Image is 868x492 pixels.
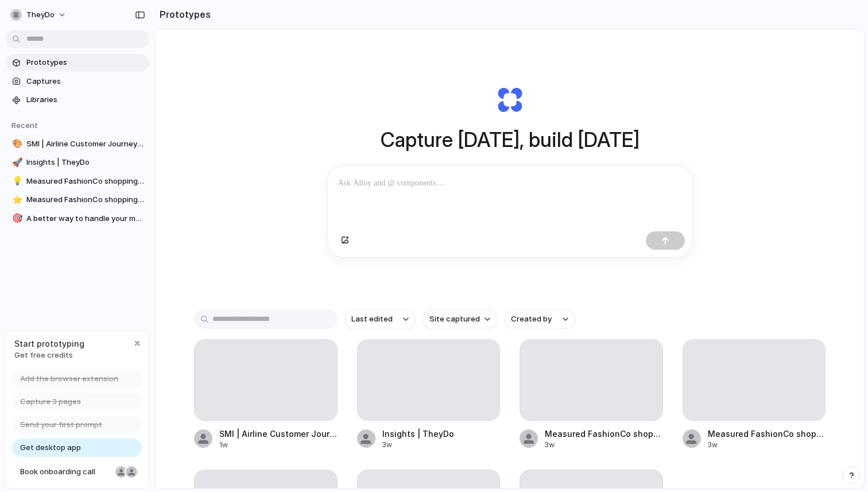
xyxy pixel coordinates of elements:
[429,313,480,325] span: Site captured
[20,466,111,478] span: Book onboarding call
[545,428,663,440] div: Measured FashionCo shopping experience | TheyDo
[20,396,81,408] span: Capture 3 pages
[351,313,393,325] span: Last edited
[219,440,338,450] div: 1w
[6,91,149,109] a: Libraries
[26,194,145,206] span: Measured FashionCo shopping experience | TheyDo
[12,137,20,150] div: 🎨
[423,309,497,329] button: Site captured
[114,465,128,479] div: Nicole Kubica
[12,193,20,207] div: ⭐
[14,350,84,361] span: Get free credits
[511,313,552,325] span: Created by
[12,175,20,188] div: 💡
[381,125,640,155] h1: Capture [DATE], build [DATE]
[194,339,338,450] a: SMI | Airline Customer Journey | TheyDo1w
[12,463,142,481] a: Book onboarding call
[26,94,145,106] span: Libraries
[26,138,145,150] span: SMI | Airline Customer Journey | TheyDo
[125,465,138,479] div: Christian Iacullo
[6,135,149,153] a: 🎨SMI | Airline Customer Journey | TheyDo
[708,428,826,440] div: Measured FashionCo shopping experience | TheyDo
[357,339,501,450] a: Insights | TheyDo3w
[20,419,102,431] span: Send your first prompt
[6,73,149,90] a: Captures
[155,7,211,21] h2: Prototypes
[26,213,145,224] span: A better way to handle your money | Revolut
[10,157,22,168] button: 🚀
[14,338,84,350] span: Start prototyping
[26,176,145,187] span: Measured FashionCo shopping experience | TheyDo
[26,57,145,68] span: Prototypes
[6,54,149,71] a: Prototypes
[26,157,145,168] span: Insights | TheyDo
[11,121,38,130] span: Recent
[6,173,149,190] a: 💡Measured FashionCo shopping experience | TheyDo
[6,210,149,227] a: 🎯A better way to handle your money | Revolut
[10,176,22,187] button: 💡
[6,191,149,208] a: ⭐Measured FashionCo shopping experience | TheyDo
[10,138,22,150] button: 🎨
[12,439,142,457] a: Get desktop app
[6,154,149,171] a: 🚀Insights | TheyDo
[545,440,663,450] div: 3w
[520,339,663,450] a: Measured FashionCo shopping experience | TheyDo3w
[219,428,338,440] div: SMI | Airline Customer Journey | TheyDo
[20,442,81,454] span: Get desktop app
[12,212,20,225] div: 🎯
[20,373,118,385] span: Add the browser extension
[10,194,22,206] button: ⭐
[683,339,826,450] a: Measured FashionCo shopping experience | TheyDo3w
[344,309,416,329] button: Last edited
[382,440,454,450] div: 3w
[6,6,72,24] button: TheyDo
[504,309,575,329] button: Created by
[26,76,145,87] span: Captures
[708,440,826,450] div: 3w
[26,9,55,21] span: TheyDo
[382,428,454,440] div: Insights | TheyDo
[12,156,20,169] div: 🚀
[10,213,22,224] button: 🎯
